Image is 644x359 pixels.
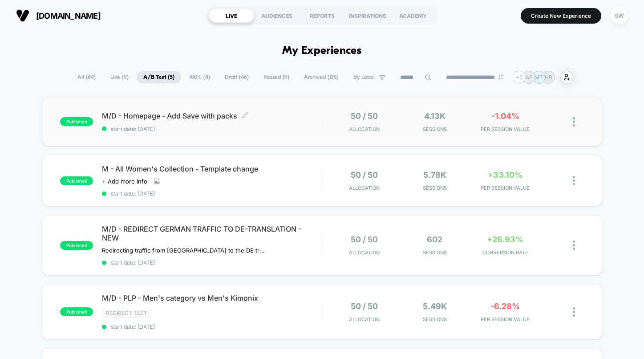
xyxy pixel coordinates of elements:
h1: My Experiences [282,45,362,57]
span: Allocation [349,316,380,322]
div: LIVE [209,8,254,23]
img: close [573,176,575,185]
div: INSPIRATIONS [345,8,390,23]
span: CONVERSION RATE [472,249,538,256]
span: start date: [DATE] [102,190,322,197]
span: PER SESSION VALUE [472,126,538,132]
span: PER SESSION VALUE [472,316,538,322]
span: A/B Test ( 5 ) [137,71,181,83]
span: By Label [353,74,375,81]
span: Redirecting traffic from [GEOGRAPHIC_DATA] to the DE translation of the website. [102,247,267,254]
span: 5.49k [423,302,447,311]
span: 50 / 50 [351,170,378,179]
button: SW [608,7,631,25]
span: 50 / 50 [351,302,378,311]
span: Sessions [402,185,468,191]
span: 100% ( 4 ) [182,71,217,83]
span: -6.28% [490,302,520,311]
span: -1.04% [491,111,519,121]
span: 50 / 50 [351,111,378,121]
div: SW [611,7,628,24]
div: AUDIENCES [254,8,300,23]
span: Archived ( 135 ) [297,71,345,83]
span: Draft ( 46 ) [218,71,255,83]
img: end [498,74,503,80]
span: start date: [DATE] [102,323,322,330]
span: 602 [427,235,442,244]
span: M/D - Homepage - Add Save with packs [102,111,322,120]
p: AF [526,74,532,81]
p: MT [535,74,543,81]
span: Allocation [349,185,380,191]
div: REPORTS [300,8,345,23]
span: published [60,117,93,126]
span: M/D - REDIRECT GERMAN TRAFFIC TO DE-TRANSLATION - NEW [102,224,322,242]
span: +33.10% [488,170,522,179]
span: +26.93% [487,235,523,244]
span: M/D - PLP - Men's category vs Men's Kimonix [102,294,322,302]
img: close [573,117,575,126]
img: close [573,241,575,250]
span: Sessions [402,249,468,256]
span: + Add more info [102,178,147,185]
span: start date: [DATE] [102,259,322,266]
span: Paused ( 9 ) [257,71,296,83]
span: 5.78k [423,170,446,179]
span: Allocation [349,249,380,256]
span: 4.13k [424,111,446,121]
span: Live ( 9 ) [104,71,135,83]
span: published [60,241,93,250]
img: close [573,307,575,317]
img: Visually logo [16,9,29,22]
span: Allocation [349,126,380,132]
div: + 5 [513,71,526,84]
button: Create New Experience [521,8,601,24]
span: All ( 64 ) [71,71,102,83]
p: HB [545,74,552,81]
span: Sessions [402,126,468,132]
span: Redirect Test [102,308,151,318]
span: start date: [DATE] [102,126,322,132]
button: [DOMAIN_NAME] [13,8,103,23]
span: PER SESSION VALUE [472,185,538,191]
span: M - All Women's Collection - Template change [102,164,322,173]
div: ACADEMY [390,8,436,23]
span: published [60,307,93,316]
span: Sessions [402,316,468,322]
span: published [60,176,93,185]
span: 50 / 50 [351,235,378,244]
span: [DOMAIN_NAME] [36,11,101,20]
